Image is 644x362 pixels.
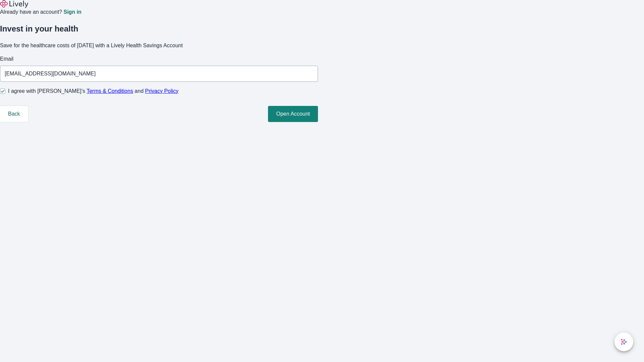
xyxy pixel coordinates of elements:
span: I agree with [PERSON_NAME]’s and [8,87,178,95]
button: chat [614,333,633,351]
svg: Lively AI Assistant [621,339,627,345]
button: Open Account [268,106,318,122]
a: Sign in [63,9,81,15]
a: Privacy Policy [145,88,179,94]
a: Terms & Conditions [87,88,133,94]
